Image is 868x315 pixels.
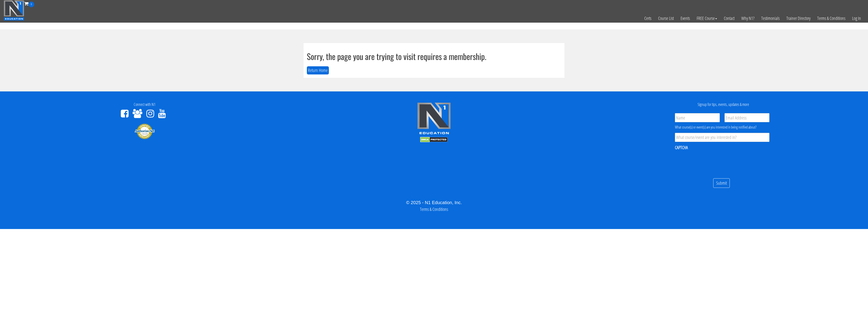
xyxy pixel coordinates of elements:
[814,7,849,29] a: Terms & Conditions
[738,7,758,29] a: Why N1?
[3,102,286,107] h4: Connect with N1
[783,7,814,29] a: Trainer Directory
[655,7,677,29] a: Course List
[307,66,329,75] button: Return Home
[582,102,865,107] h4: Signup for tips, events, updates & more
[420,206,448,212] a: Terms & Conditions
[758,7,783,29] a: Testimonials
[307,52,561,61] h1: Sorry, the page you are trying to visit requires a membership.
[675,133,769,142] input: What course/event are you interested in?
[29,2,34,7] span: 0
[677,7,693,29] a: Events
[417,102,451,136] img: n1-edu-logo
[675,124,769,130] div: What course(s) or event(s) are you interested in being notified about?
[641,7,655,29] a: Certs
[713,178,730,188] input: Submit
[720,7,738,29] a: Contact
[134,123,155,139] img: Authorize.Net Merchant - Click to Verify
[675,153,744,171] iframe: reCAPTCHA
[849,7,864,29] a: Log In
[4,0,24,21] img: n1-education
[675,113,720,122] input: Name
[675,145,688,150] label: CAPTCHA
[3,199,865,206] div: © 2025 - N1 Education, Inc.
[725,113,769,122] input: Email Address
[420,137,448,142] img: DMCA.com Protection Status
[693,7,720,29] a: FREE Course
[24,0,34,7] a: 0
